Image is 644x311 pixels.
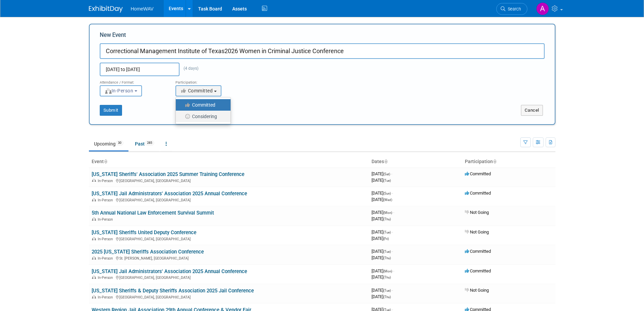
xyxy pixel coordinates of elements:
th: Dates [369,156,462,168]
span: (Mon) [383,211,392,215]
button: Cancel [521,105,543,116]
a: Upcoming30 [89,137,128,150]
a: 5th Annual National Law Enforcement Survival Summit [92,210,214,216]
a: [US_STATE] Sheriffs United Deputy Conference [92,229,196,236]
span: Not Going [465,288,489,293]
span: (Tue) [383,230,391,234]
span: Not Going [465,229,489,235]
label: Considering [179,112,224,121]
span: [DATE] [372,210,394,215]
span: - [392,288,393,293]
div: Attendance / Format: [100,76,165,85]
img: In-Person Event [92,237,96,240]
div: Participation: [175,76,241,85]
span: (Tue) [383,250,391,253]
div: [GEOGRAPHIC_DATA], [GEOGRAPHIC_DATA] [92,236,366,241]
span: HomeWAV [131,6,154,12]
span: In-Person [104,88,134,93]
th: Event [89,156,369,168]
span: Committed [180,88,213,93]
span: In-Person [98,256,115,261]
span: [DATE] [372,274,391,280]
span: Committed [465,268,491,273]
img: Amanda Jasper [536,2,549,15]
span: Search [505,6,521,12]
img: In-Person Event [92,295,96,298]
span: (Sun) [383,192,391,195]
span: Committed [465,171,491,176]
span: [DATE] [372,191,393,196]
button: Committed [175,85,221,96]
a: [US_STATE] Jail Administrators' Association 2025 Annual Conference [92,191,247,197]
div: [GEOGRAPHIC_DATA], [GEOGRAPHIC_DATA] [92,294,366,299]
span: (Thu) [383,295,391,299]
span: (Tue) [383,179,391,182]
span: - [391,171,392,176]
span: Not Going [465,210,489,215]
span: (Tue) [383,289,391,292]
span: Committed [465,191,491,196]
span: 285 [145,140,154,146]
button: In-Person [100,85,142,96]
a: [US_STATE] Sheriffs & Deputy Sheriffs Association 2025 Jail Conference [92,288,254,294]
span: (Mon) [383,269,392,273]
span: [DATE] [372,236,389,241]
span: [DATE] [372,216,391,221]
img: In-Person Event [92,217,96,221]
span: [DATE] [372,268,394,273]
span: [DATE] [372,197,392,202]
span: (Thu) [383,256,391,260]
a: Search [496,3,527,15]
img: ExhibitDay [89,6,123,13]
div: [GEOGRAPHIC_DATA], [GEOGRAPHIC_DATA] [92,274,366,280]
img: In-Person Event [92,198,96,201]
span: - [392,191,393,196]
span: In-Person [98,295,115,299]
span: (Thu) [383,217,391,221]
span: In-Person [98,275,115,280]
span: [DATE] [372,249,393,254]
span: (4 days) [180,66,198,71]
a: [US_STATE] Sheriffs' Association 2025 Summer Training Conference [92,171,244,177]
input: Start Date - End Date [100,63,180,76]
button: Submit [100,105,122,116]
a: [US_STATE] Jail Administrators' Association 2025 Annual Conference [92,268,247,274]
span: [DATE] [372,288,393,293]
span: (Wed) [383,198,392,202]
img: In-Person Event [92,179,96,182]
img: In-Person Event [92,256,96,260]
span: 30 [116,140,123,146]
label: New Event [100,31,126,42]
input: Name of Trade Show / Conference [100,43,545,59]
span: - [393,210,394,215]
a: Sort by Start Date [384,159,387,164]
div: St. [PERSON_NAME], [GEOGRAPHIC_DATA] [92,255,366,261]
span: - [393,268,394,273]
span: In-Person [98,237,115,241]
span: - [392,249,393,254]
a: Past285 [130,137,159,150]
div: [GEOGRAPHIC_DATA], [GEOGRAPHIC_DATA] [92,178,366,183]
span: (Sat) [383,172,390,176]
img: In-Person Event [92,275,96,279]
span: In-Person [98,217,115,222]
div: [GEOGRAPHIC_DATA], [GEOGRAPHIC_DATA] [92,197,366,202]
span: [DATE] [372,171,392,176]
span: (Thu) [383,275,391,279]
span: In-Person [98,179,115,183]
span: In-Person [98,198,115,202]
span: [DATE] [372,255,391,260]
span: [DATE] [372,229,393,235]
span: Committed [465,249,491,254]
span: [DATE] [372,294,391,299]
th: Participation [462,156,555,168]
a: Sort by Participation Type [493,159,496,164]
span: (Fri) [383,237,389,241]
label: Committed [179,101,224,109]
a: 2025 [US_STATE] Sheriffs Association Conference [92,249,204,255]
span: [DATE] [372,178,391,183]
span: - [392,229,393,235]
a: Sort by Event Name [104,159,107,164]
